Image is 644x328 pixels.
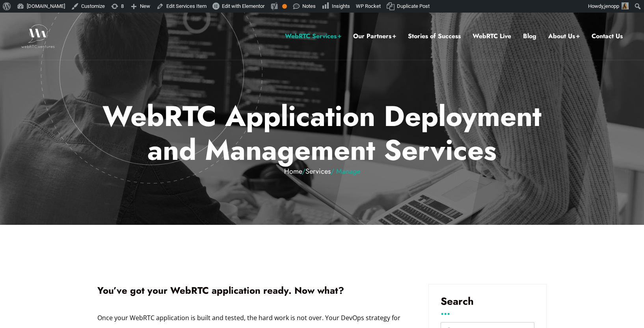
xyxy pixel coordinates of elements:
[282,4,287,9] div: OK
[473,31,511,41] a: WebRTC Live
[91,99,553,176] p: WebRTC Application Deployment and Management Services
[285,31,341,41] a: WebRTC Services
[353,31,396,41] a: Our Partners
[222,3,264,9] span: Edit with Elementor
[548,31,580,41] a: About Us
[305,166,331,176] a: Services
[592,31,623,41] a: Contact Us
[441,308,534,314] h3: ...
[91,167,553,176] em: / / Manage
[284,166,302,176] a: Home
[21,24,55,48] img: WebRTC.ventures
[441,296,534,306] h3: Search
[604,3,619,9] span: jenopp
[408,31,461,41] a: Stories of Success
[97,284,405,297] h1: You’ve got your WebRTC application ready. Now what?
[523,31,536,41] a: Blog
